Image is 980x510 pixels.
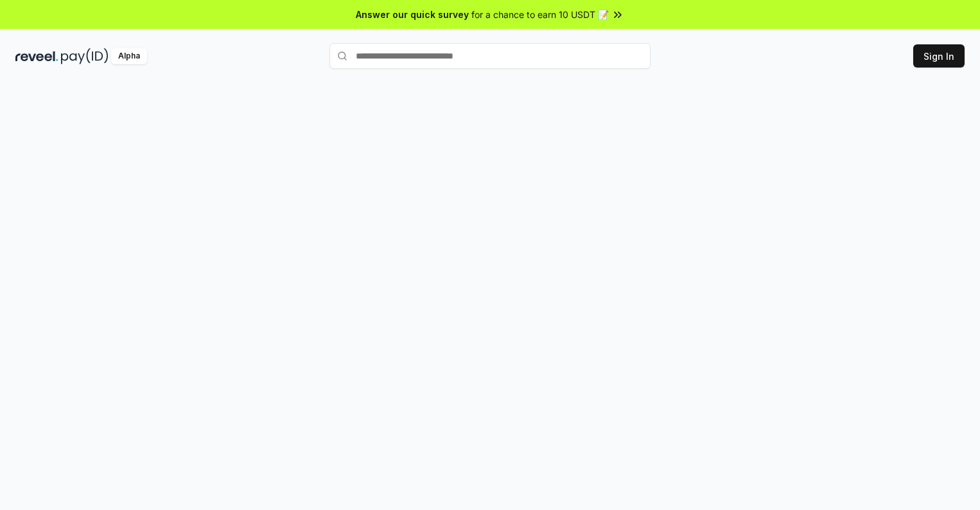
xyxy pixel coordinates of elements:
[471,8,609,21] span: for a chance to earn 10 USDT 📝
[61,48,109,64] img: pay_id
[356,8,469,21] span: Answer our quick survey
[913,44,965,68] button: Sign In
[111,48,147,64] div: Alpha
[15,48,58,64] img: reveel_dark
